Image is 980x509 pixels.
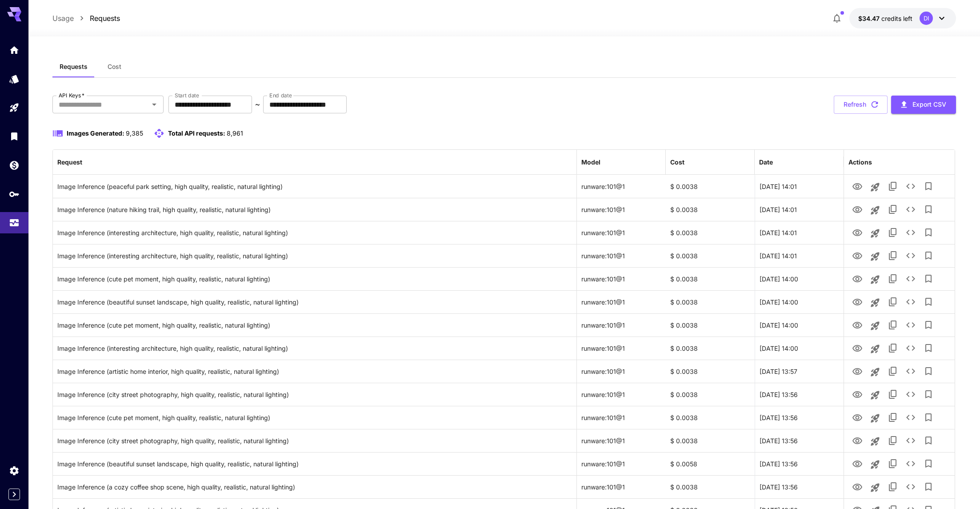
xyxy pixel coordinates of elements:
div: $ 0.0038 [666,244,755,267]
div: Cost [670,158,684,166]
div: $ 0.0038 [666,267,755,290]
span: Cost [108,63,121,71]
label: Start date [175,92,199,99]
button: $34.46546DI [849,8,956,28]
span: $34.47 [858,15,881,22]
div: runware:101@1 [577,452,666,475]
div: 28 Aug, 2025 14:01 [755,244,844,267]
div: 28 Aug, 2025 14:01 [755,175,844,198]
div: runware:101@1 [577,313,666,337]
div: 28 Aug, 2025 13:56 [755,452,844,475]
div: runware:101@1 [577,244,666,267]
div: 28 Aug, 2025 14:01 [755,198,844,221]
div: Click to copy prompt [57,476,572,498]
div: $ 0.0038 [666,337,755,360]
span: Images Generated: [67,129,124,137]
div: 28 Aug, 2025 13:56 [755,406,844,429]
div: 28 Aug, 2025 13:56 [755,475,844,498]
iframe: Chat Widget [781,152,980,509]
div: Settings [9,465,20,476]
div: 28 Aug, 2025 14:00 [755,290,844,313]
div: Click to copy prompt [57,221,572,244]
div: Click to copy prompt [57,175,572,198]
div: $ 0.0038 [666,221,755,244]
div: runware:101@1 [577,175,666,198]
div: runware:101@1 [577,221,666,244]
div: Home [9,44,20,56]
div: 28 Aug, 2025 13:57 [755,360,844,383]
div: API Keys [9,188,20,200]
div: $ 0.0058 [666,452,755,475]
div: Click to copy prompt [57,383,572,406]
div: Click to copy prompt [57,406,572,429]
div: 28 Aug, 2025 14:00 [755,337,844,360]
div: runware:101@1 [577,360,666,383]
div: runware:101@1 [577,475,666,498]
div: $ 0.0038 [666,406,755,429]
span: 8,961 [227,129,243,137]
p: ~ [255,99,260,110]
div: $ 0.0038 [666,313,755,337]
div: runware:101@1 [577,267,666,290]
div: Click to copy prompt [57,268,572,290]
button: Open [148,98,160,111]
button: Refresh [834,96,888,114]
div: 28 Aug, 2025 14:01 [755,221,844,244]
nav: breadcrumb [52,13,120,24]
div: $ 0.0038 [666,290,755,313]
label: End date [269,92,292,99]
span: credits left [881,15,912,22]
div: Wallet [9,160,20,171]
div: Click to copy prompt [57,291,572,313]
div: Click to copy prompt [57,453,572,475]
label: API Keys [59,92,84,99]
div: 28 Aug, 2025 13:56 [755,383,844,406]
div: runware:101@1 [577,337,666,360]
div: Click to copy prompt [57,360,572,383]
div: $ 0.0038 [666,475,755,498]
div: runware:101@1 [577,383,666,406]
div: 채팅 위젯 [781,152,980,509]
div: 28 Aug, 2025 14:00 [755,267,844,290]
a: Requests [90,13,120,24]
a: Usage [52,13,74,24]
div: Models [9,73,20,84]
div: Click to copy prompt [57,198,572,221]
div: Click to copy prompt [57,314,572,337]
div: Date [759,158,773,166]
div: Click to copy prompt [57,244,572,267]
div: Model [581,158,600,166]
div: 28 Aug, 2025 13:56 [755,429,844,452]
div: Click to copy prompt [57,429,572,452]
div: $ 0.0038 [666,383,755,406]
div: runware:101@1 [577,290,666,313]
div: Request [57,158,82,166]
div: DI [920,12,933,25]
div: $ 0.0038 [666,198,755,221]
div: $34.46546 [858,14,912,23]
span: Total API requests: [168,129,225,137]
div: 28 Aug, 2025 14:00 [755,313,844,337]
div: Library [9,131,20,142]
div: Click to copy prompt [57,337,572,360]
div: $ 0.0038 [666,175,755,198]
div: Usage [9,217,20,228]
div: $ 0.0038 [666,429,755,452]
button: Expand sidebar [8,489,20,500]
span: 9,385 [126,129,143,137]
div: Playground [9,102,20,113]
span: Requests [60,63,88,71]
div: runware:101@1 [577,429,666,452]
div: runware:101@1 [577,406,666,429]
div: $ 0.0038 [666,360,755,383]
div: runware:101@1 [577,198,666,221]
button: Export CSV [891,96,956,114]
